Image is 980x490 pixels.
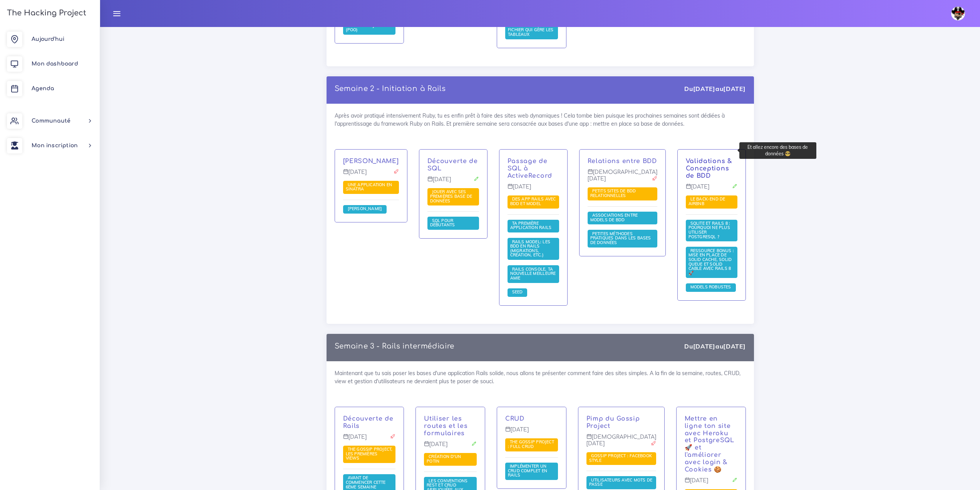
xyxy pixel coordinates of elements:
p: [DATE] [343,169,399,181]
a: Models robustes [689,285,733,290]
p: [DEMOGRAPHIC_DATA][DATE] [588,169,657,188]
a: Ressource Bonus : Mise en place de Solid Cache, Solid Queue et Solid Cable avec Rails 8 🚀 [689,248,734,276]
span: Avant de commencer cette 6ème semaine [346,475,386,489]
a: Associations entre models de BDD [590,213,638,223]
span: Petits sites de BDD relationnelles [590,188,636,198]
span: Création d'un potin [427,454,461,464]
p: [DATE] [343,434,396,446]
strong: [DATE] [723,85,745,93]
h3: The Hacking Project [5,9,86,17]
a: Rails Model: les BDD en Rails (migrations, création, etc.) [510,239,550,258]
a: Des app Rails avec BDD et Model [510,197,556,207]
strong: [DATE] [693,85,715,93]
span: Models robustes [689,284,733,290]
span: [PERSON_NAME] [346,206,384,211]
a: Jouer avec ses premières base de données [430,189,472,204]
p: [DATE] [427,176,479,189]
div: Et allez encore des bases de données 😎 [739,142,816,159]
a: Le Back-end de Airbnb [689,197,725,207]
p: [DATE] [508,184,559,196]
a: Découverte de SQL [427,158,478,172]
p: [DEMOGRAPHIC_DATA][DATE] [586,434,656,453]
span: Le Back-end de Airbnb [689,196,725,206]
span: Mon dashboard [32,61,78,67]
p: Découverte de Rails [343,415,396,430]
a: Petits sites de BDD relationnelles [590,189,636,199]
a: Validations & Conceptions de BDD [686,158,732,179]
span: The Gossip Project, les premières views [346,446,393,461]
span: Des app Rails avec BDD et Model [510,196,556,206]
strong: [DATE] [723,342,745,350]
span: Jouer avec ses premières base de données [430,189,472,203]
a: Une application en Sinatra [346,182,392,192]
span: Aujourd'hui [32,36,64,42]
p: [DATE] [686,184,737,196]
span: Ta première application Rails [510,221,554,231]
a: Rails Console, ta nouvelle meilleure amie [510,266,556,281]
a: Passage de SQL à ActiveRecord [508,158,552,179]
span: Agenda [32,86,54,91]
a: Relations entre BDD [588,158,657,165]
a: [PERSON_NAME] [346,206,384,212]
span: Petites méthodes pratiques dans les bases de données [590,231,651,245]
a: Ta première application Rails [510,221,554,231]
p: [DATE] [424,441,477,453]
p: Utiliser les routes et les formulaires [424,415,477,437]
a: [PERSON_NAME] [343,158,399,165]
img: avatar [951,7,965,20]
span: Associations entre models de BDD [590,212,638,222]
p: [DATE] [505,426,558,439]
div: Du au [684,342,745,351]
span: Communauté [32,118,70,124]
a: Petites méthodes pratiques dans les bases de données [590,231,651,246]
span: Gossip Project : Facebook style [589,453,652,463]
a: Enregistrer ses données dans un fichier qui gère les tableaux [508,19,553,37]
strong: [DATE] [693,342,715,350]
span: Seed [510,289,525,295]
span: SQLite et Rails 8 : Pourquoi ne plus utiliser PostgreSQL ? [689,221,730,239]
p: Semaine 3 - Rails intermédiaire [335,342,455,350]
p: [DATE] [685,477,737,490]
p: CRUD [505,415,558,423]
span: Utilisateurs avec mots de passe [589,477,652,487]
span: The Gossip Project : Full CRUD [508,439,554,449]
p: Pimp du Gossip Project [586,415,656,430]
div: Du au [684,84,745,93]
a: SQLite et Rails 8 : Pourquoi ne plus utiliser PostgreSQL ? [689,221,730,240]
a: Seed [510,290,525,295]
span: Mon inscription [32,143,78,148]
a: SQL pour débutants [430,218,457,228]
p: Mettre en ligne ton site avec Heroku et PostgreSQL 🚀 et l'améliorer avec login & Cookies 🍪 [685,415,737,473]
span: Implémenter un CRUD complet en Rails [508,463,547,478]
div: Après avoir pratiqué intensivement Ruby, tu es enfin prêt à faire des sites web dynamiques ! Cela... [327,104,754,323]
a: Semaine 2 - Initiation à Rails [335,85,446,93]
